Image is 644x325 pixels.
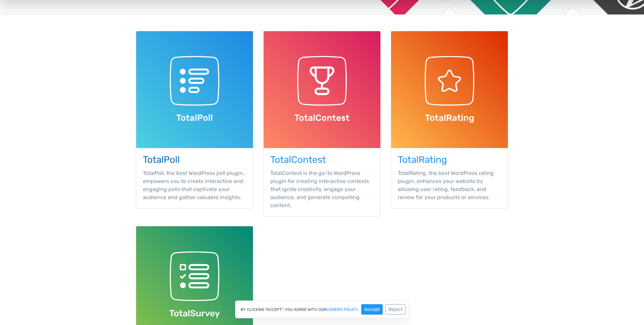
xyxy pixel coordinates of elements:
a: TotalContest TotalContest is the go-to WordPress plugin for creating interactive contests that ig... [263,31,381,217]
span: TotalRating, the best WordPress rating plugin, enhances your website by allowing user rating, fee... [398,170,494,200]
img: TotalContest WordPress Plugin [264,31,380,148]
img: TotalRating WordPress Plugin [391,31,508,148]
h3: TotalPoll WordPress Plugin [143,155,246,165]
h3: TotalRating WordPress Plugin [398,155,501,165]
a: TotalPoll TotalPoll, the best WordPress poll plugin, empowers you to create interactive and engag... [136,31,253,208]
p: TotalPoll, the best WordPress poll plugin, empowers you to create interactive and engaging polls ... [143,169,246,201]
h3: TotalContest WordPress Plugin [270,155,374,165]
a: TotalRating TotalRating, the best WordPress rating plugin, enhances your website by allowing user... [391,31,508,208]
a: cookies policy [326,308,358,312]
div: By clicking "Accept", you agree with our . [235,300,409,318]
button: Accept [361,304,383,315]
p: TotalContest is the go-to WordPress plugin for creating interactive contests that ignite creativi... [270,169,374,210]
button: Reject [385,304,406,315]
img: TotalPoll WordPress Plugin [136,31,253,148]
